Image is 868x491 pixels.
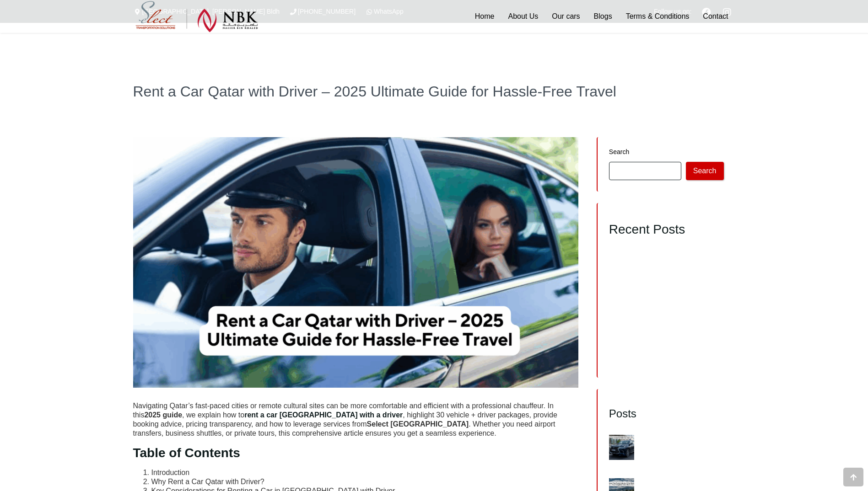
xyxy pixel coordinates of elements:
[686,162,724,180] button: Search
[609,149,724,155] label: Search
[151,477,579,486] li: Why Rent a Car Qatar with Driver?
[144,411,182,419] strong: 2025 guide
[609,246,723,266] a: Conquer Every Journey with the Best SUV Rental in [GEOGRAPHIC_DATA] – Your Complete Select Rent a...
[133,84,735,99] h1: Rent a Car Qatar with Driver – 2025 Ultimate Guide for Hassle‑Free Travel
[133,401,579,438] p: Navigating Qatar’s fast-paced cities or remote cultural sites can be more comfortable and efficie...
[609,298,716,318] a: Unlock Comfort & Space: Rent the Maxus G10 in [GEOGRAPHIC_DATA] [DATE]!
[609,344,717,358] a: Rent a Car Qatar with Driver – 2025 Ultimate Guide for Hassle‑Free Travel
[609,269,716,295] a: Unlock Stress-Free Travel with the #1 Car Rental Service in [GEOGRAPHIC_DATA] – Your Complete Sel...
[133,446,240,460] strong: Table of Contents
[151,468,579,477] li: Introduction
[244,411,403,419] a: rent a car [GEOGRAPHIC_DATA] with a driver
[843,468,863,486] div: Go to top
[609,321,721,341] a: Ultimate Stress‑Free Guide: Car Rental [GEOGRAPHIC_DATA] with Select Rent a Car
[609,222,724,237] h2: Recent Posts
[367,420,469,428] strong: Select [GEOGRAPHIC_DATA]
[609,407,724,421] h3: Posts
[641,431,723,464] a: Conquer Every Journey with the Best SUV Rental in [GEOGRAPHIC_DATA] – Your Complete Select Rent a...
[135,1,258,32] img: Select Rent a Car
[609,435,634,460] img: Conquer Every Journey with the Best SUV Rental in Qatar – Your Complete Select Rent a Car Guide
[133,137,579,388] img: Rent a Car Qatar with Driver – Effortless & Affordable 2025 Guide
